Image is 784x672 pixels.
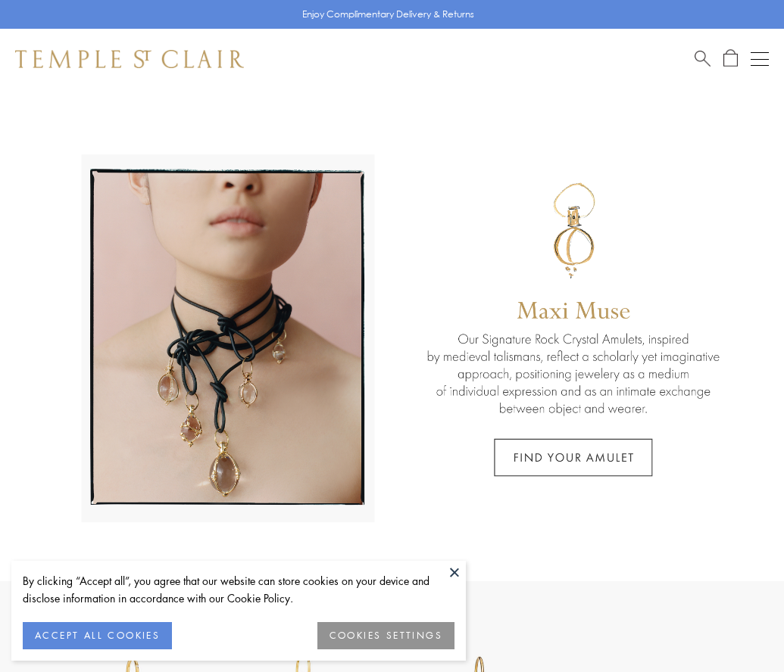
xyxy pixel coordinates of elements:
a: Search [695,49,711,68]
div: By clicking “Accept all”, you agree that our website can store cookies on your device and disclos... [23,572,454,607]
a: Open Shopping Bag [723,49,738,68]
button: ACCEPT ALL COOKIES [23,622,172,649]
button: Open navigation [751,50,769,68]
p: Enjoy Complimentary Delivery & Returns [302,7,474,22]
button: COOKIES SETTINGS [317,622,454,649]
img: Temple St. Clair [15,50,244,68]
